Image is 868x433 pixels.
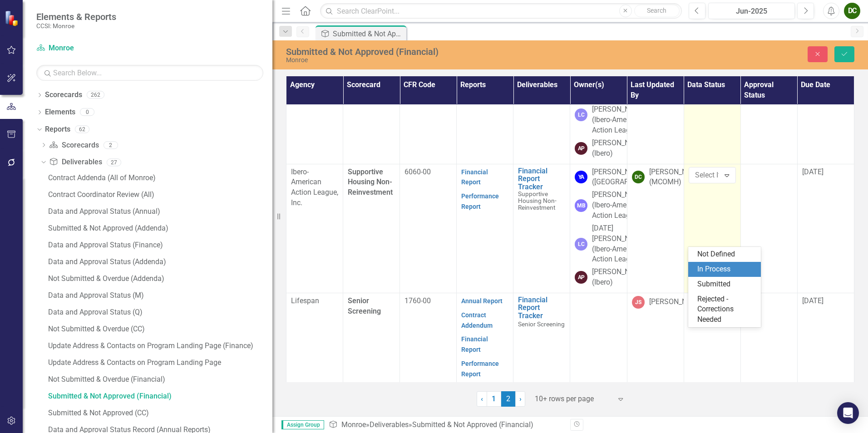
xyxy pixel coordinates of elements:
a: Performance Report [461,192,499,210]
div: Contract Coordinator Review (All) [48,191,272,199]
input: Search ClearPoint... [320,3,682,19]
button: Jun-2025 [708,3,795,19]
span: Supportive Housing Non-Reinvestment [348,167,393,197]
a: Scorecards [49,140,99,151]
div: AP [575,271,587,284]
a: Contract Addendum [461,311,493,329]
div: Monroe [286,57,602,64]
a: Update Address & Contacts on Program Landing Page (Finance) [46,339,272,353]
span: Supportive Housing Non-Reinvestment [518,190,557,211]
div: [DATE][PERSON_NAME] (Ibero-American Action League) [592,94,646,136]
div: Not Submitted & Overdue (Addenda) [48,275,272,283]
div: [PERSON_NAME] (Ibero) [592,267,646,288]
a: Deliverables [370,420,409,429]
a: Financial Report [461,335,488,353]
a: Monroe [341,420,366,429]
div: [PERSON_NAME] (Ibero-American Action League) [592,190,646,221]
span: [DATE] [802,296,824,305]
div: [DATE][PERSON_NAME] (Ibero-American Action League) [592,223,646,265]
div: Data and Approval Status (Finance) [48,241,272,249]
div: MB [575,199,587,212]
span: Senior Screening [518,320,565,328]
div: Data and Approval Status (Annual) [48,207,272,216]
div: Submitted & Not Approved (Financial) [48,392,272,400]
div: Submitted & Not Approved (CC) [48,409,272,417]
a: Financial Report [461,168,488,186]
div: [PERSON_NAME] (Ibero) [592,138,646,159]
a: Submitted & Not Approved (Addenda) [46,221,272,236]
div: » » [329,420,563,430]
input: Search Below... [36,65,263,81]
div: [PERSON_NAME] [649,297,704,307]
a: Deliverables [49,157,102,167]
span: 2 [501,391,516,407]
a: Contract Addenda (All of Monroe) [46,171,272,185]
div: Submitted & Not Approved (Financial) [333,28,404,39]
a: Elements [45,107,75,118]
div: LC [575,238,587,251]
span: 6060-00 [404,167,431,176]
div: 27 [107,158,121,166]
a: Financial Report Tracker [518,296,565,320]
span: Senior Screening [348,296,381,315]
div: 62 [75,125,89,133]
div: YA [575,171,587,183]
span: Search [647,7,666,14]
small: CCSI: Monroe [36,22,116,30]
div: Not Submitted & Overdue (Financial) [48,375,272,384]
div: Contract Addenda (All of Monroe) [48,174,272,182]
a: Performance Report [461,360,499,378]
a: Data and Approval Status (Addenda) [46,255,272,269]
div: Submitted & Not Approved (Financial) [412,420,533,429]
button: Search [634,5,680,17]
a: Scorecards [45,90,82,100]
div: Rejected - Corrections Needed [697,294,755,325]
div: [PERSON_NAME] ([GEOGRAPHIC_DATA]) [592,167,666,188]
img: ClearPoint Strategy [5,10,20,26]
div: Data and Approval Status (M) [48,291,272,300]
a: Monroe [36,43,150,54]
div: Jun-2025 [711,6,792,17]
button: DC [844,3,860,19]
p: Lifespan [291,296,338,306]
a: Reports [45,124,70,135]
a: Submitted & Not Approved (Financial) [46,389,272,403]
div: Submitted & Not Approved (Addenda) [48,224,272,232]
a: Data and Approval Status (Annual) [46,204,272,219]
p: Ibero-American Action League, Inc. [291,167,338,208]
a: Not Submitted & Overdue (CC) [46,322,272,336]
a: Data and Approval Status (M) [46,288,272,303]
div: Update Address & Contacts on Program Landing Page (Finance) [48,342,272,350]
span: Elements & Reports [36,11,116,22]
div: Not Submitted & Overdue (CC) [48,325,272,333]
div: AP [575,142,587,155]
a: Not Submitted & Overdue (Financial) [46,372,272,387]
div: LC [575,108,587,121]
a: 1 [487,391,501,407]
div: In Process [697,264,755,275]
span: 1760-00 [404,296,431,305]
div: DC [632,171,645,183]
a: Not Submitted & Overdue (Addenda) [46,271,272,286]
div: [PERSON_NAME] (MCOMH) [649,167,704,188]
div: Submitted & Not Approved (Financial) [286,47,602,57]
a: Data and Approval Status (Finance) [46,238,272,252]
div: Update Address & Contacts on Program Landing Page [48,359,272,367]
a: Contract Coordinator Review (All) [46,187,272,202]
div: Data and Approval Status (Addenda) [48,258,272,266]
div: JS [632,296,645,309]
a: Annual Report [461,297,503,305]
span: ‹ [481,394,483,403]
a: Update Address & Contacts on Program Landing Page [46,355,272,370]
div: Data and Approval Status (Q) [48,308,272,316]
div: 262 [87,91,104,99]
div: 2 [104,141,118,149]
a: Submitted & Not Approved (CC) [46,406,272,420]
span: › [519,394,522,403]
a: Data and Approval Status (Q) [46,305,272,320]
div: Open Intercom Messenger [837,402,859,424]
div: 0 [80,108,94,116]
a: Financial Report Tracker [518,167,565,191]
span: Assign Group [281,420,324,429]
